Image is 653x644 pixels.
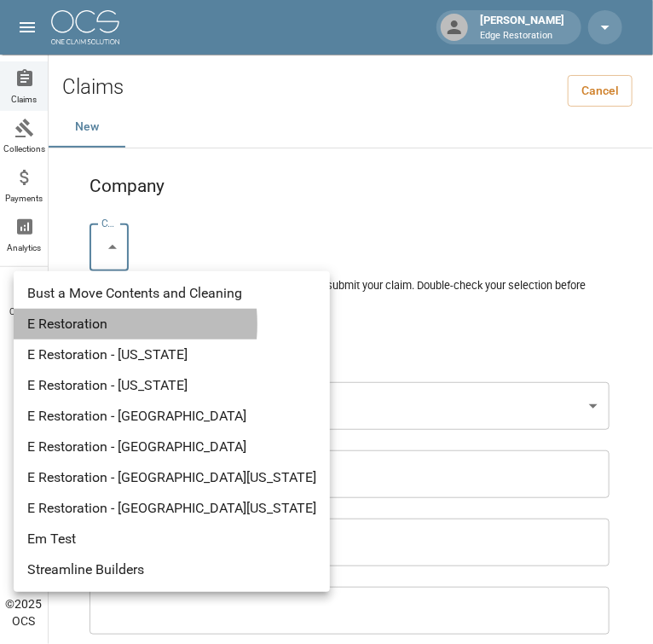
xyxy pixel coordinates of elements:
[14,493,330,524] li: E Restoration - [GEOGRAPHIC_DATA][US_STATE]
[14,554,330,585] li: Streamline Builders
[14,401,330,432] li: E Restoration - [GEOGRAPHIC_DATA]
[14,309,330,339] li: E Restoration
[14,339,330,370] li: E Restoration - [US_STATE]
[14,432,330,462] li: E Restoration - [GEOGRAPHIC_DATA]
[14,462,330,493] li: E Restoration - [GEOGRAPHIC_DATA][US_STATE]
[14,524,330,554] li: Em Test
[14,370,330,401] li: E Restoration - [US_STATE]
[14,278,330,309] li: Bust a Move Contents and Cleaning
